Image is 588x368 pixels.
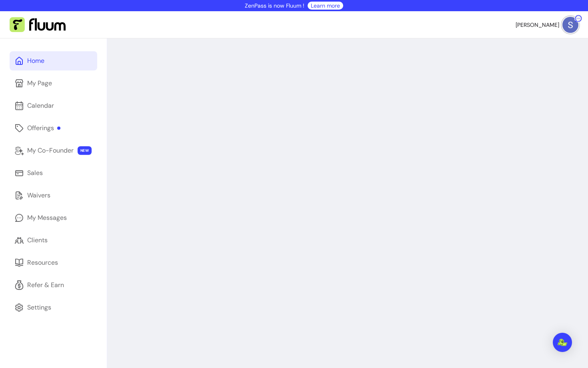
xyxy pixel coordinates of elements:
[516,17,578,33] button: avatar[PERSON_NAME]
[27,78,52,88] div: My Page
[553,333,572,352] div: Open Intercom Messenger
[10,51,97,70] a: Home
[10,119,97,138] a: Offerings
[10,253,97,272] a: Resources
[27,123,60,133] div: Offerings
[27,56,44,66] div: Home
[10,186,97,205] a: Waivers
[27,213,67,223] div: My Messages
[78,146,92,155] span: NEW
[10,17,66,32] img: Fluum Logo
[245,2,304,10] p: ZenPass is now Fluum !
[27,303,51,312] div: Settings
[10,141,97,160] a: My Co-Founder NEW
[27,280,64,290] div: Refer & Earn
[10,275,97,295] a: Refer & Earn
[27,146,74,155] div: My Co-Founder
[10,208,97,227] a: My Messages
[10,163,97,183] a: Sales
[27,258,58,267] div: Resources
[10,231,97,250] a: Clients
[10,96,97,115] a: Calendar
[27,101,54,111] div: Calendar
[27,191,50,200] div: Waivers
[27,168,43,178] div: Sales
[10,298,97,317] a: Settings
[311,2,340,10] a: Learn more
[562,17,578,33] img: avatar
[27,235,48,245] div: Clients
[10,74,97,93] a: My Page
[516,21,559,29] span: [PERSON_NAME]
